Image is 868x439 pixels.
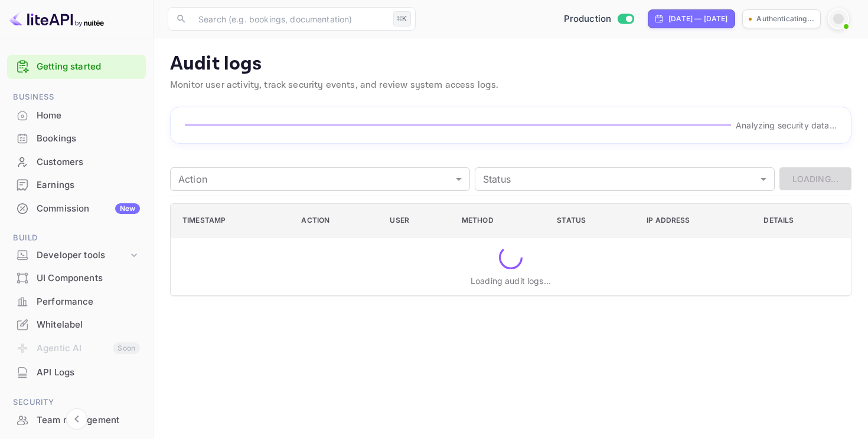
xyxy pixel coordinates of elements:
[7,127,146,150] div: Bookings
[559,12,639,26] div: Switch to Sandbox mode
[66,408,87,430] button: Collapse navigation
[37,318,140,332] div: Whitelabel
[37,366,140,379] div: API Logs
[9,9,104,28] img: LiteAPI logo
[7,232,146,245] span: Build
[37,249,128,262] div: Developer tools
[37,272,140,285] div: UI Components
[7,197,146,219] a: CommissionNew
[7,361,146,384] div: API Logs
[7,55,146,79] div: Getting started
[756,14,814,24] p: Authenticating...
[7,313,146,335] a: Whitelabel
[7,396,146,409] span: Security
[7,197,146,220] div: CommissionNew
[37,156,140,169] div: Customers
[37,179,140,192] div: Earnings
[7,267,146,289] a: UI Components
[7,174,146,196] a: Earnings
[736,119,837,131] p: Analyzing security data...
[37,295,140,309] div: Performance
[37,132,140,146] div: Bookings
[37,109,140,123] div: Home
[7,151,146,174] div: Customers
[37,202,140,216] div: Commission
[170,52,851,76] p: Audit logs
[452,204,547,237] th: Method
[7,361,146,383] a: API Logs
[7,291,146,313] div: Performance
[754,204,851,237] th: Details
[37,60,140,74] a: Getting started
[668,14,727,24] div: [DATE] — [DATE]
[115,203,140,214] div: New
[393,11,411,27] div: ⌘K
[7,174,146,197] div: Earnings
[7,313,146,336] div: Whitelabel
[7,291,146,312] a: Performance
[170,78,851,93] p: Monitor user activity, track security events, and review system access logs.
[7,245,146,266] div: Developer tools
[380,204,452,237] th: User
[564,12,612,26] span: Production
[292,204,380,237] th: Action
[637,204,754,237] th: IP Address
[191,7,389,31] input: Search (e.g. bookings, documentation)
[7,104,146,126] a: Home
[7,409,146,432] div: Team management
[7,151,146,173] a: Customers
[182,275,839,287] p: Loading audit logs...
[171,204,292,237] th: Timestamp
[37,414,140,427] div: Team management
[7,127,146,149] a: Bookings
[7,91,146,104] span: Business
[547,204,637,237] th: Status
[7,104,146,127] div: Home
[7,409,146,431] a: Team management
[7,267,146,290] div: UI Components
